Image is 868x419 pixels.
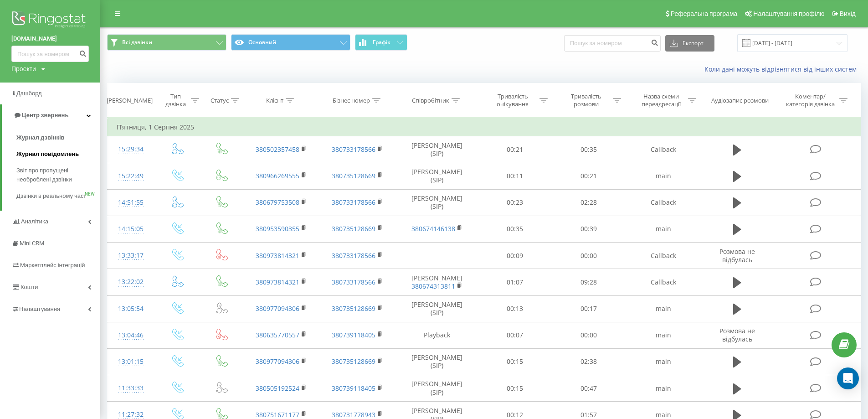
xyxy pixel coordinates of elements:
span: Реферальна програма [671,10,738,17]
a: Звіт про пропущені необроблені дзвінки [16,162,100,188]
td: [PERSON_NAME] (SIP) [395,136,478,163]
a: 380735128669 [332,357,375,366]
a: 380502357458 [256,145,299,154]
span: Журнал повідомлень [16,150,79,159]
span: Розмова не відбулась [719,326,755,343]
a: 380733178566 [332,145,375,154]
a: 380733178566 [332,198,375,207]
a: 380977094306 [256,304,299,313]
td: 00:00 [552,322,625,348]
td: 00:09 [478,243,551,269]
button: Всі дзвінки [107,34,226,51]
div: 13:01:15 [117,353,145,371]
div: Бізнес номер [333,97,370,104]
span: Mini CRM [20,240,44,247]
span: Налаштування профілю [753,10,824,17]
a: Коли дані можуть відрізнятися вiд інших систем [704,65,861,73]
td: 02:38 [552,348,625,375]
td: 09:28 [552,269,625,295]
td: [PERSON_NAME] (SIP) [395,189,478,216]
td: main [625,216,702,242]
a: 380674313811 [411,282,455,290]
td: 02:28 [552,189,625,216]
span: Дзвінки в реальному часі [16,191,85,201]
td: 00:39 [552,216,625,242]
td: 00:21 [478,136,551,163]
td: main [625,348,702,375]
div: Тип дзвінка [163,93,189,108]
button: Графік [355,34,407,51]
td: Callback [625,136,702,163]
div: Open Intercom Messenger [837,367,859,389]
a: 380973814321 [256,251,299,260]
a: 380635770557 [256,331,299,339]
div: [PERSON_NAME] [107,97,153,104]
a: [DOMAIN_NAME] [11,34,89,43]
span: Звіт про пропущені необроблені дзвінки [16,166,96,184]
div: Назва схеми переадресації [637,93,686,108]
img: Ringostat logo [11,9,89,32]
span: Кошти [21,284,38,290]
a: 380953590355 [256,224,299,233]
div: 15:29:34 [117,140,145,158]
a: 380735128669 [332,304,375,313]
td: 00:35 [552,136,625,163]
td: [PERSON_NAME] (SIP) [395,295,478,322]
div: Аудіозапис розмови [711,97,769,104]
input: Пошук за номером [564,35,661,52]
td: 00:21 [552,163,625,189]
div: Тривалість розмови [562,93,611,108]
span: Аналiтика [21,218,48,225]
div: 13:22:02 [117,273,145,291]
td: 00:17 [552,295,625,322]
a: 380751671177 [256,410,299,419]
a: Журнал дзвінків [16,129,100,146]
td: 00:07 [478,322,551,348]
a: 380505192524 [256,384,299,393]
td: 00:13 [478,295,551,322]
td: 01:07 [478,269,551,295]
td: 00:23 [478,189,551,216]
td: Callback [625,269,702,295]
span: Маркетплейс інтеграцій [20,262,85,269]
span: Центр звернень [22,112,68,119]
td: main [625,322,702,348]
td: 00:00 [552,243,625,269]
span: Налаштування [19,305,60,312]
span: Графік [373,39,390,46]
input: Пошук за номером [11,46,89,62]
div: Тривалість очікування [488,93,537,108]
span: Журнал дзвінків [16,133,65,142]
td: 00:47 [552,375,625,402]
a: 380739118405 [332,384,375,393]
a: 380735128669 [332,171,375,180]
a: Дзвінки в реальному часіNEW [16,188,100,204]
a: 380977094306 [256,357,299,366]
div: Статус [211,97,229,104]
span: Розмова не відбулась [719,247,755,264]
div: Співробітник [412,97,449,104]
div: 13:05:54 [117,300,145,318]
td: Playback [395,322,478,348]
td: 00:15 [478,375,551,402]
td: П’ятниця, 1 Серпня 2025 [108,118,861,136]
td: main [625,295,702,322]
a: 380733178566 [332,278,375,286]
td: Callback [625,243,702,269]
td: [PERSON_NAME] (SIP) [395,375,478,402]
div: Коментар/категорія дзвінка [784,93,837,108]
a: 380733178566 [332,251,375,260]
td: main [625,375,702,402]
div: Клієнт [266,97,283,104]
td: 00:11 [478,163,551,189]
td: [PERSON_NAME] (SIP) [395,163,478,189]
div: 15:22:49 [117,167,145,185]
td: main [625,163,702,189]
a: 380735128669 [332,224,375,233]
td: 00:15 [478,348,551,375]
div: Проекти [11,64,36,73]
div: 13:04:46 [117,326,145,344]
td: [PERSON_NAME] (SIP) [395,348,478,375]
span: Всі дзвінки [122,39,152,46]
a: 380731778943 [332,410,375,419]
